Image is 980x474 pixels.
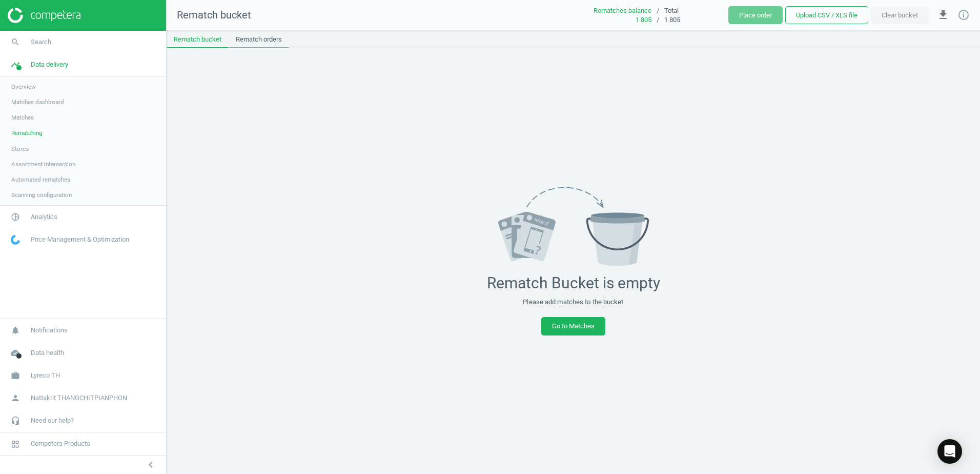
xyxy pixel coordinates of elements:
[651,6,664,15] div: /
[541,317,605,335] a: Go to Matches
[6,366,25,385] i: work
[957,9,970,22] a: info_outline
[931,3,955,27] button: get_app
[785,6,868,25] button: Upload CSV / XLS file
[167,31,229,48] a: Rematch bucket
[575,6,651,15] div: Rematches balance
[31,326,68,335] span: Notifications
[31,348,64,358] span: Data health
[31,416,74,425] span: Need our help?
[31,60,68,69] span: Data delivery
[728,6,783,25] button: Place order
[871,6,929,25] button: Clear bucket
[11,175,70,184] span: Automated rematches
[11,129,43,137] span: Rematching
[8,8,80,23] img: ajHJNr6hYgQAAAAASUVORK5CYII=
[31,439,90,448] span: Competera Products
[664,15,728,25] div: 1 805
[575,15,651,25] div: 1 805
[11,83,36,91] span: Overview
[11,145,29,153] span: Stores
[6,55,25,74] i: timeline
[31,371,60,380] span: Lyreco TH
[31,235,129,244] span: Price Management & Optimization
[145,459,157,471] i: chevron_left
[11,235,20,245] img: wGWNvw8QSZomAAAAABJRU5ErkJggg==
[11,191,72,199] span: Scanning configuration
[177,9,251,21] span: Rematch bucket
[11,160,75,168] span: Assortment intersection
[487,274,660,292] div: Rematch Bucket is empty
[6,321,25,340] i: notifications
[31,393,127,403] span: Nattakrit THANGCHITPIANPHON
[664,6,728,15] div: Total
[11,98,64,106] span: Matches dashboard
[957,9,970,21] i: info_outline
[6,207,25,227] i: pie_chart_outlined
[31,212,57,222] span: Analytics
[937,9,949,21] i: get_app
[229,31,289,48] a: Rematch orders
[31,37,51,47] span: Search
[6,411,25,430] i: headset_mic
[6,343,25,363] i: cloud_done
[6,32,25,52] i: search
[11,113,34,122] span: Matches
[6,388,25,408] i: person
[138,458,164,471] button: chevron_left
[937,439,962,464] div: Open Intercom Messenger
[498,187,649,266] img: svg+xml;base64,PHN2ZyB4bWxucz0iaHR0cDovL3d3dy53My5vcmcvMjAwMC9zdmciIHZpZXdCb3g9IjAgMCAxNjAuMDggOD...
[651,15,664,25] div: /
[523,298,623,307] div: Please add matches to the bucket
